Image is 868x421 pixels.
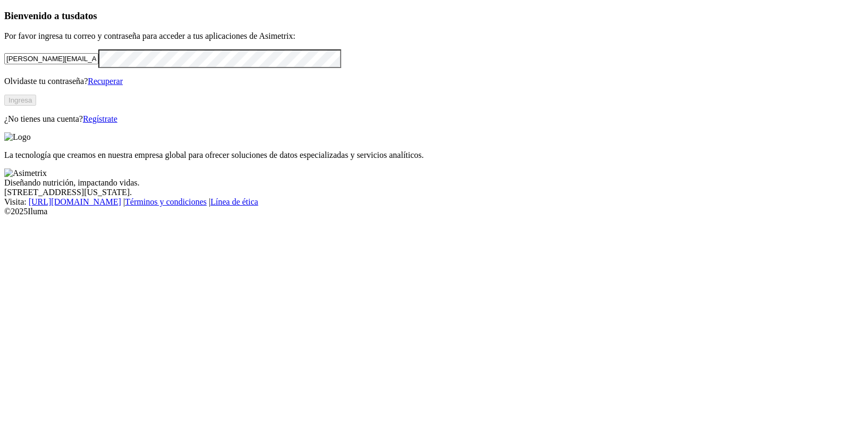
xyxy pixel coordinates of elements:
img: Logo [4,132,31,142]
h3: Bienvenido a tus [4,10,864,22]
div: Diseñando nutrición, impactando vidas. [4,178,864,188]
p: Por favor ingresa tu correo y contraseña para acceder a tus aplicaciones de Asimetrix: [4,31,864,41]
a: Línea de ética [210,197,258,206]
div: [STREET_ADDRESS][US_STATE]. [4,188,864,197]
img: Asimetrix [4,169,47,178]
button: Ingresa [4,95,36,106]
div: Visita : | | [4,197,864,207]
a: Términos y condiciones [125,197,207,206]
p: Olvidaste tu contraseña? [4,77,864,86]
span: datos [74,10,97,21]
a: Recuperar [88,77,123,86]
a: [URL][DOMAIN_NAME] [29,197,121,206]
p: La tecnología que creamos en nuestra empresa global para ofrecer soluciones de datos especializad... [4,150,864,160]
a: Regístrate [83,114,117,123]
p: ¿No tienes una cuenta? [4,114,864,124]
input: Tu correo [4,53,98,64]
div: © 2025 Iluma [4,207,864,216]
